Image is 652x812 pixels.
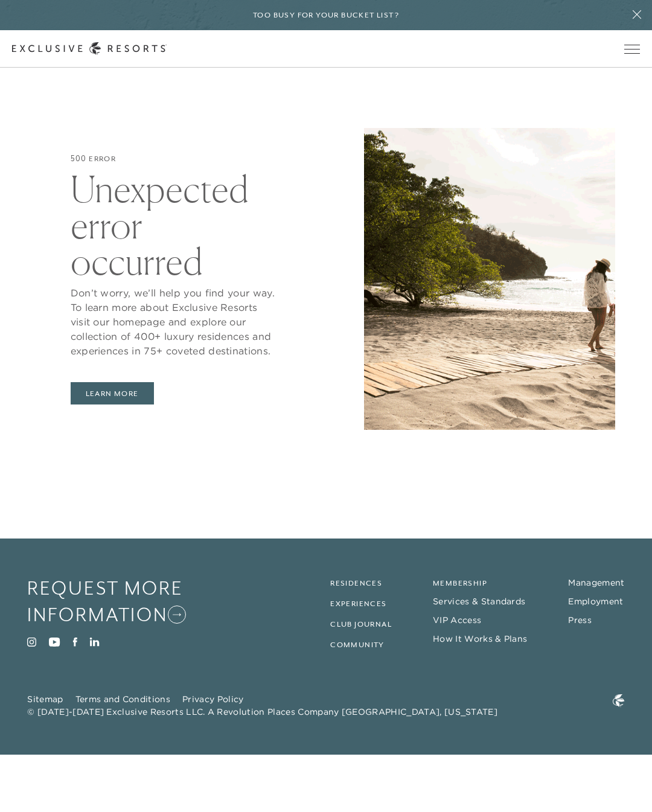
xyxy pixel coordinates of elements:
[253,10,399,21] h6: Too busy for your bucket list?
[71,382,154,405] button: Learn More
[330,579,382,587] a: Residences
[433,615,481,625] a: VIP Access
[330,641,385,649] a: Community
[75,694,170,705] a: Terms and Conditions
[433,633,527,644] a: How It Works & Plans
[568,615,592,625] a: Press
[71,153,279,165] h6: 500 ERROR
[27,694,63,705] a: Sitemap
[330,599,386,608] a: Experiences
[27,706,497,718] span: © [DATE]-[DATE] Exclusive Resorts LLC. A Revolution Places Company [GEOGRAPHIC_DATA], [US_STATE]
[71,171,279,280] h2: Unexpected error occurred
[27,575,234,628] a: Request More Information
[433,579,487,587] a: Membership
[71,286,279,358] p: Don’t worry, we’ll help you find your way. To learn more about Exclusive Resorts visit our homepa...
[364,128,615,430] img: error-placeholder.png
[433,596,525,607] a: Services & Standards
[182,694,243,705] a: Privacy Policy
[624,45,640,53] button: Open navigation
[568,596,623,607] a: Employment
[568,577,624,588] a: Management
[330,620,392,628] a: Club Journal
